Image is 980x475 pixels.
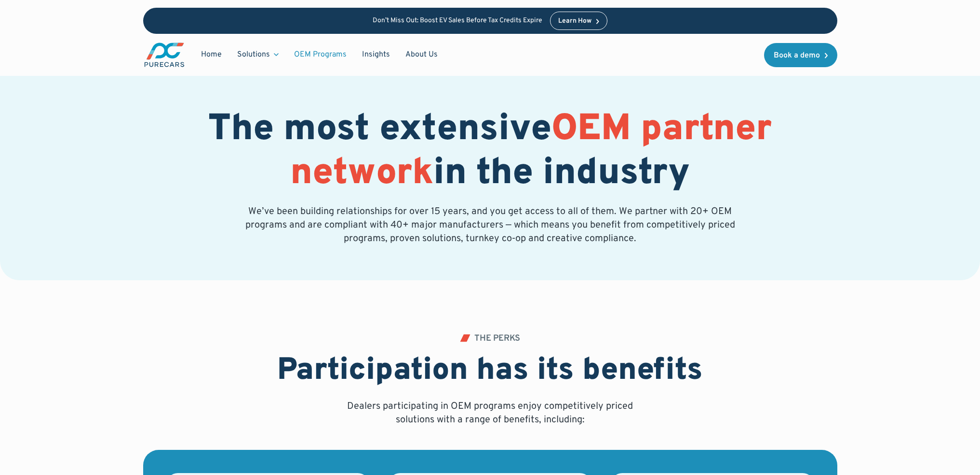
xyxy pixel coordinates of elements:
[558,18,591,25] div: Learn How
[290,107,772,197] span: OEM partner network
[143,42,186,68] a: main
[277,353,703,390] h2: Participation has its benefits
[237,49,270,60] div: Solutions
[354,45,398,64] a: Insights
[143,108,837,196] h1: The most extensive in the industry
[550,12,607,30] a: Learn How
[229,45,286,64] div: Solutions
[143,42,186,68] img: purecars logo
[373,17,542,25] p: Don’t Miss Out: Boost EV Sales Before Tax Credits Expire
[398,45,445,64] a: About Us
[474,334,520,343] div: THE PERKS
[286,45,354,64] a: OEM Programs
[764,43,837,67] a: Book a demo
[193,45,229,64] a: Home
[243,205,737,245] p: We’ve been building relationships for over 15 years, and you get access to all of them. We partne...
[774,52,820,59] div: Book a demo
[344,400,637,427] p: Dealers participating in OEM programs enjoy competitively priced solutions with a range of benefi...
